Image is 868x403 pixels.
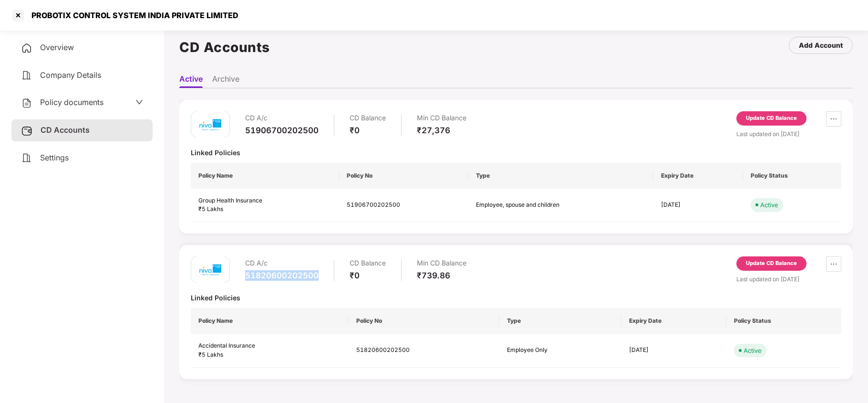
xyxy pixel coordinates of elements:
div: Group Health Insurance [198,196,331,205]
th: Policy Status [726,308,841,334]
div: Min CD Balance [417,111,466,125]
button: ellipsis [826,111,841,127]
div: Last updated on [DATE] [736,275,841,284]
span: ₹5 Lakhs [198,351,223,358]
img: mbhicl.png [196,255,225,284]
div: Update CD Balance [746,259,797,268]
div: ₹0 [350,125,386,136]
img: mbhicl.png [196,110,225,139]
img: svg+xml;base64,PHN2ZyB4bWxucz0iaHR0cDovL3d3dy53My5vcmcvMjAwMC9zdmciIHdpZHRoPSIyNCIgaGVpZ2h0PSIyNC... [21,70,32,81]
div: 51906700202500 [245,125,319,136]
img: svg+xml;base64,PHN2ZyB4bWxucz0iaHR0cDovL3d3dy53My5vcmcvMjAwMC9zdmciIHdpZHRoPSIyNCIgaGVpZ2h0PSIyNC... [21,42,32,54]
th: Type [468,163,653,189]
li: Archive [212,74,239,88]
th: Policy Name [191,308,349,334]
img: svg+xml;base64,PHN2ZyB4bWxucz0iaHR0cDovL3d3dy53My5vcmcvMjAwMC9zdmciIHdpZHRoPSIyNCIgaGVpZ2h0PSIyNC... [21,97,32,109]
span: ellipsis [827,115,841,123]
span: ellipsis [827,260,841,268]
span: CD Accounts [41,125,90,135]
div: Employee Only [507,346,612,355]
th: Policy Name [191,163,339,189]
div: ₹739.86 [417,270,466,281]
span: down [135,98,143,106]
td: [DATE] [653,189,743,223]
th: Expiry Date [621,308,726,334]
span: ₹5 Lakhs [198,205,223,212]
div: ₹0 [350,270,386,281]
div: CD A/c [245,111,319,125]
th: Type [499,308,622,334]
span: Company Details [40,70,101,80]
img: svg+xml;base64,PHN2ZyB4bWxucz0iaHR0cDovL3d3dy53My5vcmcvMjAwMC9zdmciIHdpZHRoPSIyNCIgaGVpZ2h0PSIyNC... [21,152,32,164]
th: Policy No [349,308,499,334]
li: Active [179,74,203,88]
img: svg+xml;base64,PHN2ZyB3aWR0aD0iMjUiIGhlaWdodD0iMjQiIHZpZXdCb3g9IjAgMCAyNSAyNCIgZmlsbD0ibm9uZSIgeG... [21,125,33,137]
th: Policy Status [743,163,841,189]
td: 51906700202500 [339,189,468,223]
button: ellipsis [826,256,841,272]
td: [DATE] [621,334,726,368]
th: Policy No [339,163,468,189]
div: Linked Policies [191,293,841,302]
div: CD Balance [350,111,386,125]
div: Last updated on [DATE] [736,129,841,138]
div: Update CD Balance [746,114,797,123]
div: Accidental Insurance [198,341,341,350]
div: Active [744,346,762,355]
div: Linked Policies [191,148,841,157]
td: 51820600202500 [349,334,499,368]
div: Employee, spouse and children [476,201,581,210]
span: Overview [40,42,74,52]
div: 51820600202500 [245,270,319,281]
h1: CD Accounts [179,37,270,58]
span: Policy documents [40,97,103,107]
div: ₹27,376 [417,125,466,136]
div: Min CD Balance [417,256,466,270]
div: PROBOTIX CONTROL SYSTEM INDIA PRIVATE LIMITED [26,11,238,20]
div: Active [760,200,778,210]
span: Settings [40,153,69,162]
div: Add Account [799,40,843,51]
div: CD A/c [245,256,319,270]
div: CD Balance [350,256,386,270]
th: Expiry Date [653,163,743,189]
